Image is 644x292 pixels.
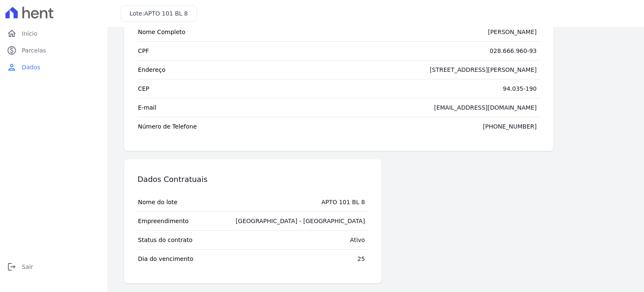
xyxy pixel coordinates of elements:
h3: Lote: [130,9,188,18]
a: personDados [3,59,104,76]
i: person [7,62,17,72]
span: Dia do vencimento [138,255,193,263]
div: [PHONE_NUMBER] [483,122,537,131]
span: Nome Completo [138,28,185,36]
i: logout [7,262,17,272]
a: homeInício [3,25,104,42]
span: Status do contrato [138,236,192,244]
div: APTO 101 BL 8 [321,198,365,206]
span: Empreendimento [138,217,189,225]
span: APTO 101 BL 8 [144,10,188,17]
span: CEP [138,84,149,93]
div: [STREET_ADDRESS][PERSON_NAME] [430,66,537,74]
div: 94.035-190 [503,84,537,93]
div: 028.666.960-93 [490,47,537,55]
span: Endereço [138,66,166,74]
h3: Dados Contratuais [138,174,208,184]
span: Parcelas [22,46,46,55]
span: Número de Telefone [138,122,197,131]
div: 25 [358,255,365,263]
i: paid [7,45,17,55]
span: Sair [22,263,33,271]
span: Dados [22,63,40,71]
span: Nome do lote [138,198,177,206]
div: [EMAIL_ADDRESS][DOMAIN_NAME] [434,103,537,112]
div: [PERSON_NAME] [488,28,537,36]
div: [GEOGRAPHIC_DATA] - [GEOGRAPHIC_DATA] [236,217,365,225]
span: E-mail [138,103,156,112]
a: paidParcelas [3,42,104,59]
i: home [7,29,17,39]
span: CPF [138,47,149,55]
div: Ativo [350,236,365,244]
a: logoutSair [3,258,104,275]
span: Início [22,29,37,38]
